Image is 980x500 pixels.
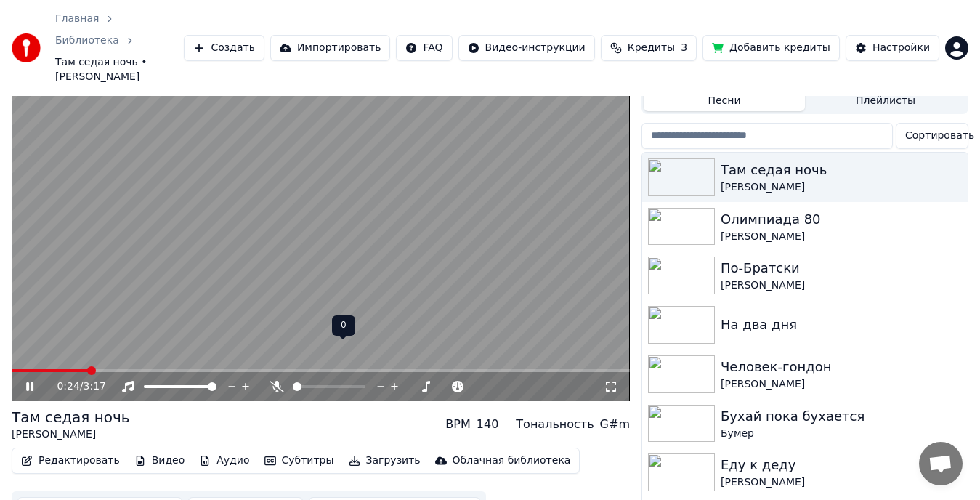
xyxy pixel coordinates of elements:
[681,41,687,55] span: 3
[721,230,962,244] div: [PERSON_NAME]
[919,442,963,485] a: Открытый чат
[721,357,962,377] div: Человек-гондон
[721,258,962,278] div: По-Братски
[721,455,962,475] div: Еду к деду
[129,451,191,471] button: Видео
[396,35,452,61] button: FAQ
[628,41,675,55] span: Кредиты
[477,416,499,433] div: 140
[270,35,391,61] button: Импортировать
[453,453,571,468] div: Облачная библиотека
[721,278,962,293] div: [PERSON_NAME]
[721,160,962,180] div: Там седая ночь
[721,475,962,490] div: [PERSON_NAME]
[702,35,840,61] button: Добавить кредиты
[55,12,184,84] nav: breadcrumb
[721,315,962,335] div: На два дня
[84,379,106,394] span: 3:17
[458,35,595,61] button: Видео-инструкции
[721,209,962,230] div: Олимпиада 80
[721,377,962,392] div: [PERSON_NAME]
[721,427,962,441] div: Бумер
[805,90,966,111] button: Плейлисты
[721,180,962,195] div: [PERSON_NAME]
[15,451,126,471] button: Редактировать
[12,33,41,62] img: youka
[516,416,594,433] div: Тональность
[846,35,939,61] button: Настройки
[193,451,255,471] button: Аудио
[55,55,184,84] span: Там седая ночь • [PERSON_NAME]
[259,451,340,471] button: Субтитры
[184,35,264,61] button: Создать
[445,416,470,433] div: BPM
[55,33,119,48] a: Библиотека
[55,12,99,26] a: Главная
[644,90,805,111] button: Песни
[872,41,930,55] div: Настройки
[57,379,92,394] div: /
[601,35,697,61] button: Кредиты3
[343,451,426,471] button: Загрузить
[57,379,79,394] span: 0:24
[12,427,130,442] div: [PERSON_NAME]
[332,315,355,336] div: 0
[905,129,974,143] span: Сортировать
[721,406,962,427] div: Бухай пока бухается
[600,416,630,433] div: G#m
[12,407,130,427] div: Там седая ночь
